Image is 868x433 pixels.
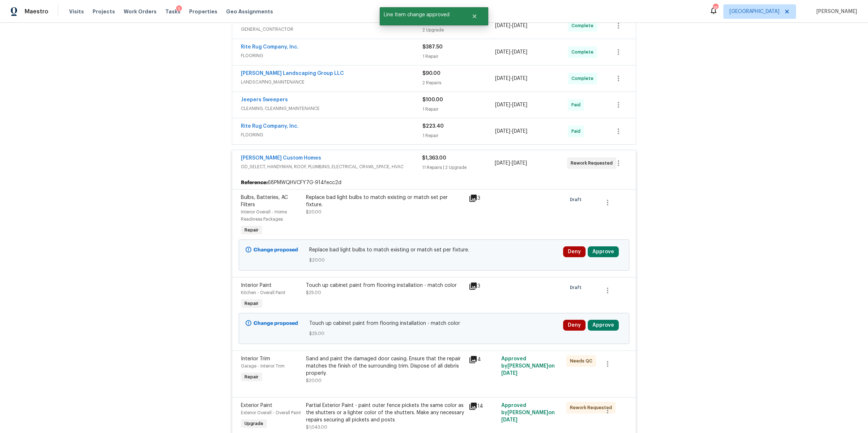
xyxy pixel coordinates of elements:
[501,371,518,376] span: [DATE]
[25,8,48,15] span: Maestro
[306,282,464,289] div: Touch up cabinet paint from flooring installation - match color
[165,9,180,14] span: Tasks
[571,160,616,167] span: Rework Requested
[570,196,584,203] span: Draft
[241,210,287,221] span: Interior Overall - Home Readiness Packages
[571,22,596,29] span: Complete
[309,320,559,327] span: Touch up cabinet paint from flooring installation - match color
[571,101,583,109] span: Paid
[306,378,322,383] span: $20.00
[495,23,510,28] span: [DATE]
[241,156,321,161] a: [PERSON_NAME] Custom Homes
[495,76,510,81] span: [DATE]
[512,76,527,81] span: [DATE]
[306,355,464,377] div: Sand and paint the damaged door casing. Ensure that the repair matches the finish of the surround...
[563,320,586,331] button: Deny
[241,124,299,129] a: Rite Rug Company, Inc.
[309,330,559,337] span: $25.00
[241,44,299,50] a: Rite Rug Company, Inc.
[512,161,527,166] span: [DATE]
[241,52,422,59] span: FLOORING
[469,402,497,411] div: 14
[241,195,288,207] span: Bulbs, Batteries, AC Filters
[571,128,583,135] span: Paid
[309,246,559,254] span: Replace bad light bulbs to match existing or match set per fixture.
[422,53,495,60] div: 1 Repair
[306,402,464,424] div: Partial Exterior Paint - paint outer fence pickets the same color as the shutters or a lighter co...
[422,26,495,34] div: 2 Upgrade
[242,226,261,234] span: Repair
[463,9,486,24] button: Close
[495,75,527,82] span: -
[306,290,321,295] span: $25.00
[241,364,285,368] span: Garage - Interior Trim
[501,403,555,423] span: Approved by [PERSON_NAME] on
[241,403,272,408] span: Exterior Paint
[306,210,322,214] span: $20.00
[189,8,217,15] span: Properties
[563,246,586,257] button: Deny
[241,26,422,33] span: GENERAL_CONTRACTOR
[495,161,510,166] span: [DATE]
[570,284,584,291] span: Draft
[570,404,615,411] span: Rework Requested
[729,8,779,15] span: [GEOGRAPHIC_DATA]
[241,163,422,170] span: OD_SELECT, HANDYMAN, ROOF, PLUMBING, ELECTRICAL, CRAWL_SPACE, HVAC
[422,124,444,129] span: $223.40
[422,156,446,161] span: $1,363.00
[232,176,636,189] div: 68PMWQHVCFY7G-914fecc2d
[241,71,344,76] a: [PERSON_NAME] Landscaping Group LLC
[422,44,443,50] span: $387.50
[306,425,327,429] span: $1,043.00
[380,7,463,22] span: Line Item change approved
[495,48,527,56] span: -
[469,282,497,290] div: 3
[813,8,857,15] span: [PERSON_NAME]
[495,22,527,29] span: -
[226,8,273,15] span: Geo Assignments
[241,179,268,186] b: Reference:
[469,194,497,203] div: 3
[93,8,115,15] span: Projects
[588,320,619,331] button: Approve
[422,97,443,102] span: $100.00
[588,246,619,257] button: Approve
[254,247,298,252] b: Change proposed
[309,256,559,264] span: $20.00
[495,128,527,135] span: -
[242,373,261,381] span: Repair
[495,129,510,134] span: [DATE]
[570,357,595,365] span: Needs QC
[422,132,495,139] div: 1 Repair
[242,300,261,307] span: Repair
[422,79,495,86] div: 2 Repairs
[69,8,84,15] span: Visits
[713,4,718,12] div: 16
[242,420,266,427] span: Upgrade
[571,48,596,56] span: Complete
[176,5,182,13] div: 5
[241,290,285,295] span: Kitchen - Overall Paint
[501,417,518,423] span: [DATE]
[512,50,527,55] span: [DATE]
[241,105,422,112] span: CLEANING, CLEANING_MAINTENANCE
[495,101,527,109] span: -
[501,356,555,376] span: Approved by [PERSON_NAME] on
[495,160,527,167] span: -
[241,356,270,361] span: Interior Trim
[571,75,596,82] span: Complete
[422,164,494,171] div: 11 Repairs | 2 Upgrade
[306,194,464,208] div: Replace bad light bulbs to match existing or match set per fixture.
[512,102,527,107] span: [DATE]
[512,23,527,28] span: [DATE]
[241,97,288,102] a: Jeepers Sweepers
[512,129,527,134] span: [DATE]
[495,102,510,107] span: [DATE]
[124,8,157,15] span: Work Orders
[241,283,272,288] span: Interior Paint
[241,131,422,139] span: FLOORING
[241,411,301,415] span: Exterior Overall - Overall Paint
[469,355,497,364] div: 4
[254,321,298,326] b: Change proposed
[241,78,422,86] span: LANDSCAPING_MAINTENANCE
